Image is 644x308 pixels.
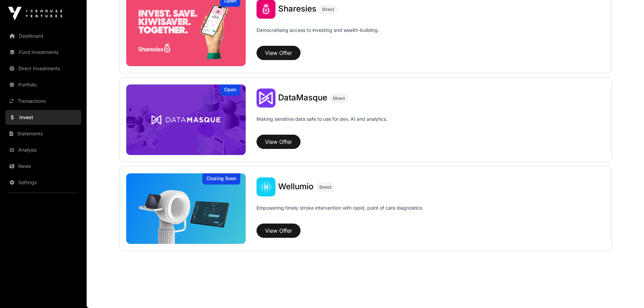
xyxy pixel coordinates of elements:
[5,77,81,92] a: Portfolio
[333,96,345,101] span: Direct
[5,28,81,43] a: Dashboard
[257,135,301,149] button: View Offer
[319,185,331,190] span: Direct
[257,177,275,196] img: Wellumio
[257,205,423,221] p: Empowering timely stroke intervention with rapid, point of care diagnostics.
[5,45,81,60] a: Fund Investments
[5,175,81,190] a: Settings
[278,181,314,191] span: Wellumio
[202,173,240,185] div: Closing Soon
[278,5,316,14] a: Sharesies
[257,116,387,132] p: Making sensitive data safe to use for dev, AI and analytics.
[278,94,327,102] a: DataMasque
[5,110,81,125] a: Invest
[257,46,301,60] button: View Offer
[220,84,240,96] div: Open
[322,7,334,12] span: Direct
[5,126,81,141] a: Statements
[5,94,81,109] a: Transactions
[257,89,275,108] img: DataMasque
[126,173,246,244] a: WellumioClosing Soon
[8,7,62,20] img: Icehouse Ventures Logo
[5,61,81,76] a: Direct Investments
[126,173,246,244] img: Wellumio
[610,275,644,308] iframe: Chat Widget
[126,84,246,155] img: DataMasque
[278,93,327,102] span: DataMasque
[257,27,379,43] p: Democratising access to investing and wealth-building.
[5,159,81,174] a: News
[126,84,246,155] a: DataMasqueOpen
[5,142,81,157] a: Analysis
[278,4,316,14] span: Sharesies
[257,224,301,238] button: View Offer
[278,182,314,191] a: Wellumio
